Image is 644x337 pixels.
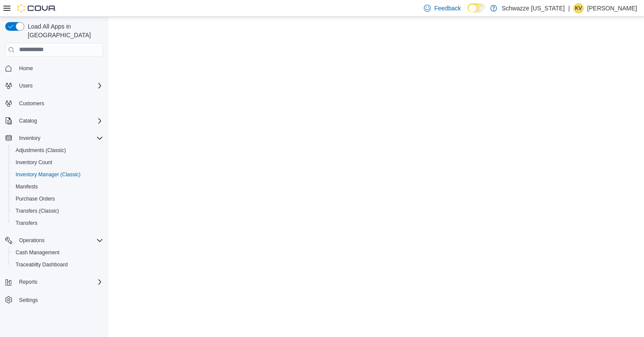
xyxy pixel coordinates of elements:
span: Catalog [16,116,103,126]
button: Catalog [16,116,40,126]
span: Adjustments (Classic) [16,147,66,154]
span: Manifests [16,183,38,190]
span: Load All Apps in [GEOGRAPHIC_DATA] [24,22,103,39]
a: Customers [16,98,48,109]
button: Traceabilty Dashboard [9,259,107,271]
span: Inventory [16,133,103,143]
span: Settings [19,297,38,304]
button: Purchase Orders [9,193,107,205]
span: Customers [16,98,103,109]
span: Purchase Orders [16,195,55,202]
a: Manifests [12,181,41,192]
nav: Complex example [5,58,103,329]
button: Operations [16,235,48,246]
p: | [568,3,570,13]
span: Inventory Manager (Classic) [12,169,103,180]
span: Settings [16,294,103,305]
a: Cash Management [12,247,63,258]
span: Customers [19,100,44,107]
span: Users [19,82,33,89]
input: Dark Mode [468,3,486,13]
span: Traceabilty Dashboard [12,259,103,270]
span: KV [575,3,582,13]
span: Transfers [12,218,103,228]
div: Kristine Valdez [573,3,584,13]
button: Operations [2,234,107,246]
button: Catalog [2,115,107,127]
p: [PERSON_NAME] [587,3,637,13]
button: Inventory [2,132,107,144]
button: Inventory Count [9,156,107,168]
button: Adjustments (Classic) [9,144,107,156]
span: Catalog [19,117,37,124]
a: Inventory Manager (Classic) [12,169,84,180]
a: Inventory Count [12,157,56,168]
button: Transfers (Classic) [9,205,107,217]
span: Dark Mode [468,13,468,13]
span: Transfers (Classic) [16,207,59,214]
span: Cash Management [12,247,103,258]
a: Adjustments (Classic) [12,145,69,156]
button: Settings [2,293,107,306]
a: Traceabilty Dashboard [12,259,71,270]
button: Customers [2,97,107,110]
span: Transfers [16,220,37,227]
button: Transfers [9,217,107,229]
button: Home [2,62,107,75]
button: Manifests [9,181,107,193]
span: Operations [19,237,45,244]
button: Inventory Manager (Classic) [9,168,107,181]
span: Purchase Orders [12,194,103,204]
span: Operations [16,235,103,246]
a: Transfers (Classic) [12,206,62,216]
span: Home [19,65,33,72]
button: Reports [2,276,107,288]
span: Transfers (Classic) [12,206,103,216]
span: Reports [19,279,37,285]
a: Home [16,63,36,74]
span: Inventory Count [12,157,103,168]
a: Settings [16,295,41,305]
button: Users [16,81,36,91]
img: Cova [17,4,56,13]
button: Reports [16,277,41,287]
button: Cash Management [9,246,107,259]
span: Cash Management [16,249,59,256]
span: Inventory Count [16,159,52,166]
span: Reports [16,277,103,287]
span: Adjustments (Classic) [12,145,103,156]
span: Users [16,81,103,91]
span: Traceabilty Dashboard [16,261,68,268]
span: Home [16,63,103,74]
button: Users [2,80,107,92]
button: Inventory [16,133,44,143]
p: Schwazze [US_STATE] [501,3,565,13]
span: Manifests [12,181,103,192]
span: Inventory Manager (Classic) [16,171,81,178]
span: Feedback [434,4,461,13]
a: Transfers [12,218,41,228]
span: Inventory [19,135,40,142]
a: Purchase Orders [12,194,59,204]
